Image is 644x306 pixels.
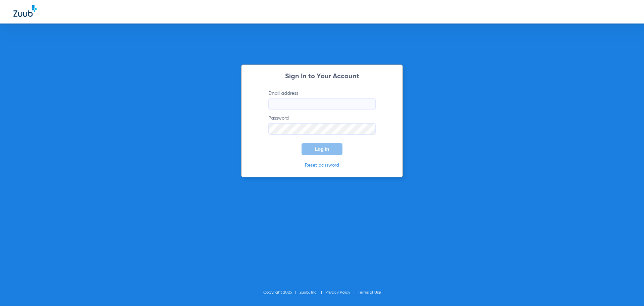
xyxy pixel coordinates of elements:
input: Email address [268,98,376,110]
img: Zuub Logo [13,5,37,17]
a: Terms of Use [358,291,381,295]
a: Reset password [305,163,339,168]
label: Email address [268,90,376,110]
li: Copyright 2025 [263,289,300,296]
li: Zuub, Inc. [300,289,325,296]
input: Password [268,123,376,135]
span: Log In [315,146,329,152]
button: Log In [302,143,342,155]
a: Privacy Policy [325,291,350,295]
h2: Sign In to Your Account [258,73,386,80]
label: Password [268,115,376,135]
